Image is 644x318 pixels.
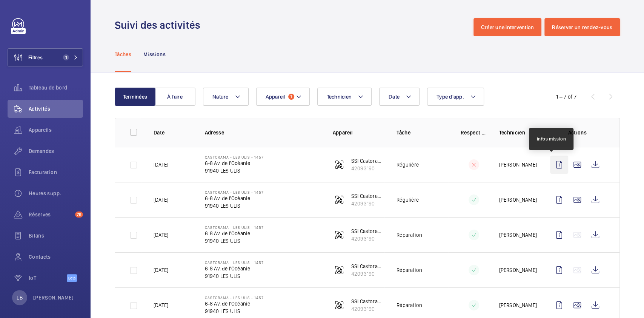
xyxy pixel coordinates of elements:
p: Appareil [333,129,385,136]
img: fire_alarm.svg [335,266,344,275]
span: Contacts [29,253,83,261]
p: Castorama - LES ULIS - 1457 [205,295,264,300]
p: [DATE] [154,231,168,239]
div: Infos mission [536,136,566,142]
p: Tâche [397,129,449,136]
p: SSI Castorama Les Ulis [351,298,385,305]
p: 91940 LES ULIS [205,272,264,280]
p: 42093190 [351,165,385,172]
p: [PERSON_NAME] [499,266,536,274]
div: 1 – 7 of 7 [556,93,576,100]
p: 91940 LES ULIS [205,237,264,245]
p: [PERSON_NAME] [33,294,74,301]
button: Technicien [317,88,372,106]
p: Tâches [115,51,131,58]
span: Filtres [28,54,43,61]
p: SSI Castorama Les Ulis [351,227,385,235]
p: [DATE] [154,196,168,204]
button: Date [379,88,420,106]
p: Régulière [397,196,419,204]
button: Terminées [115,88,155,106]
p: [PERSON_NAME] [499,231,536,239]
p: Adresse [205,129,321,136]
p: Régulière [397,161,419,168]
span: Appareil [266,94,285,100]
span: Beta [67,274,77,282]
p: Date [154,129,193,136]
span: IoT [29,274,67,282]
p: Réparation [397,231,422,239]
p: 42093190 [351,200,385,207]
p: 91940 LES ULIS [205,167,264,174]
p: [PERSON_NAME] [499,196,536,204]
p: 6-8 Av. de l'Océanie [205,230,264,237]
span: Facturation [29,168,83,176]
p: [DATE] [154,266,168,274]
p: 91940 LES ULIS [205,202,264,210]
span: Tableau de bord [29,84,83,91]
img: fire_alarm.svg [335,230,344,239]
span: Demandes [29,147,83,155]
h1: Suivi des activités [115,18,205,32]
p: Castorama - LES ULIS - 1457 [205,190,264,195]
span: Réserves [29,211,72,218]
p: [PERSON_NAME] [499,161,536,168]
p: LB [17,294,22,301]
p: [DATE] [154,161,168,168]
p: 6-8 Av. de l'Océanie [205,159,264,167]
p: Castorama - LES ULIS - 1457 [205,225,264,230]
button: À faire [155,88,195,106]
span: 1 [63,54,69,60]
span: Date [389,94,400,100]
button: Filtres1 [8,48,83,66]
p: 42093190 [351,305,385,313]
p: [PERSON_NAME] [499,301,536,309]
p: 6-8 Av. de l'Océanie [205,195,264,202]
p: 91940 LES ULIS [205,307,264,315]
p: Castorama - LES ULIS - 1457 [205,260,264,265]
p: SSI Castorama Les Ulis [351,157,385,165]
p: 6-8 Av. de l'Océanie [205,300,264,307]
span: Technicien [327,94,352,100]
span: 76 [75,211,83,218]
span: 1 [288,94,294,100]
p: Réparation [397,266,422,274]
span: Nature [212,94,229,100]
p: Missions [143,51,166,58]
p: 42093190 [351,270,385,278]
button: Créer une intervention [473,18,542,36]
p: Castorama - LES ULIS - 1457 [205,155,264,159]
p: Réparation [397,301,422,309]
span: Appareils [29,126,83,134]
span: Heures supp. [29,190,83,197]
span: Bilans [29,232,83,239]
p: 42093190 [351,235,385,242]
span: Type d'app. [437,94,464,100]
p: SSI Castorama Les Ulis [351,192,385,200]
p: [DATE] [154,301,168,309]
p: SSI Castorama Les Ulis [351,262,385,270]
img: fire_alarm.svg [335,195,344,204]
img: fire_alarm.svg [335,160,344,169]
p: 6-8 Av. de l'Océanie [205,265,264,272]
button: Nature [203,88,249,106]
button: Type d'app. [427,88,484,106]
span: Activités [29,105,83,113]
img: fire_alarm.svg [335,301,344,310]
button: Appareil1 [256,88,310,106]
button: Réserver un rendez-vous [544,18,620,36]
p: Respect délai [461,129,487,136]
p: Technicien [499,129,538,136]
p: Actions [550,129,604,136]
